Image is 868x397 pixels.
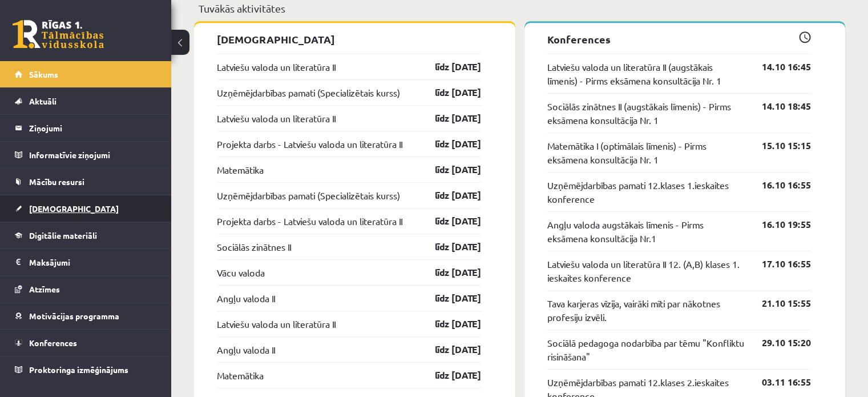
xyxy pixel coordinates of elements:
[217,291,275,305] a: Angļu valoda II
[15,356,157,383] a: Proktoringa izmēģinājums
[15,249,157,275] a: Maksājumi
[745,336,811,350] a: 29.10 15:20
[217,368,264,382] a: Matemātika
[15,276,157,302] a: Atzīmes
[547,139,745,166] a: Matemātika I (optimālais līmenis) - Pirms eksāmena konsultācija Nr. 1
[29,115,157,141] legend: Ziņojumi
[15,115,157,141] a: Ziņojumi
[15,61,157,87] a: Sākums
[217,86,400,99] a: Uzņēmējdarbības pamati (Specializētais kurss)
[199,1,841,16] p: Tuvākās aktivitātes
[217,163,264,177] a: Matemātika
[415,368,481,382] a: līdz [DATE]
[29,230,97,240] span: Digitālie materiāli
[29,311,119,321] span: Motivācijas programma
[15,303,157,329] a: Motivācijas programma
[547,178,745,206] a: Uzņēmējdarbības pamati 12.klases 1.ieskaites konference
[415,86,481,99] a: līdz [DATE]
[217,60,336,74] a: Latviešu valoda un literatūra II
[29,203,119,214] span: [DEMOGRAPHIC_DATA]
[29,249,157,275] legend: Maksājumi
[217,343,275,356] a: Angļu valoda II
[15,330,157,356] a: Konferences
[217,111,336,125] a: Latviešu valoda un literatūra II
[217,214,402,228] a: Projekta darbs - Latviešu valoda un literatūra II
[29,69,58,79] span: Sākums
[415,111,481,125] a: līdz [DATE]
[29,177,84,187] span: Mācību resursi
[217,31,481,47] p: [DEMOGRAPHIC_DATA]
[415,163,481,177] a: līdz [DATE]
[745,60,811,74] a: 14.10 16:45
[217,240,291,254] a: Sociālās zinātnes II
[217,137,402,151] a: Projekta darbs - Latviešu valoda un literatūra II
[745,139,811,153] a: 15.10 15:15
[547,218,745,245] a: Angļu valoda augstākais līmenis - Pirms eksāmena konsultācija Nr.1
[217,189,400,202] a: Uzņēmējdarbības pamati (Specializētais kurss)
[15,88,157,114] a: Aktuāli
[29,96,56,106] span: Aktuāli
[415,137,481,151] a: līdz [DATE]
[13,20,104,49] a: Rīgas 1. Tālmācības vidusskola
[745,218,811,231] a: 16.10 19:55
[15,169,157,195] a: Mācību resursi
[15,142,157,168] a: Informatīvie ziņojumi
[745,296,811,310] a: 21.10 15:55
[415,343,481,356] a: līdz [DATE]
[745,375,811,389] a: 03.11 16:55
[547,60,745,87] a: Latviešu valoda un literatūra II (augstākais līmenis) - Pirms eksāmena konsultācija Nr. 1
[745,99,811,113] a: 14.10 18:45
[547,99,745,127] a: Sociālās zinātnes II (augstākais līmenis) - Pirms eksāmena konsultācija Nr. 1
[217,266,265,279] a: Vācu valoda
[415,317,481,331] a: līdz [DATE]
[547,31,812,47] p: Konferences
[415,214,481,228] a: līdz [DATE]
[29,284,60,294] span: Atzīmes
[547,257,745,284] a: Latviešu valoda un literatūra II 12. (A,B) klases 1. ieskaites konference
[29,364,128,375] span: Proktoringa izmēģinājums
[415,291,481,305] a: līdz [DATE]
[745,178,811,192] a: 16.10 16:55
[29,142,157,168] legend: Informatīvie ziņojumi
[217,317,336,331] a: Latviešu valoda un literatūra II
[415,266,481,279] a: līdz [DATE]
[15,222,157,248] a: Digitālie materiāli
[745,257,811,271] a: 17.10 16:55
[547,296,745,324] a: Tava karjeras vīzija, vairāki mīti par nākotnes profesiju izvēli.
[415,189,481,202] a: līdz [DATE]
[15,195,157,222] a: [DEMOGRAPHIC_DATA]
[29,338,77,348] span: Konferences
[415,240,481,254] a: līdz [DATE]
[547,336,745,363] a: Sociālā pedagoga nodarbība par tēmu "Konfliktu risināšana"
[415,60,481,74] a: līdz [DATE]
